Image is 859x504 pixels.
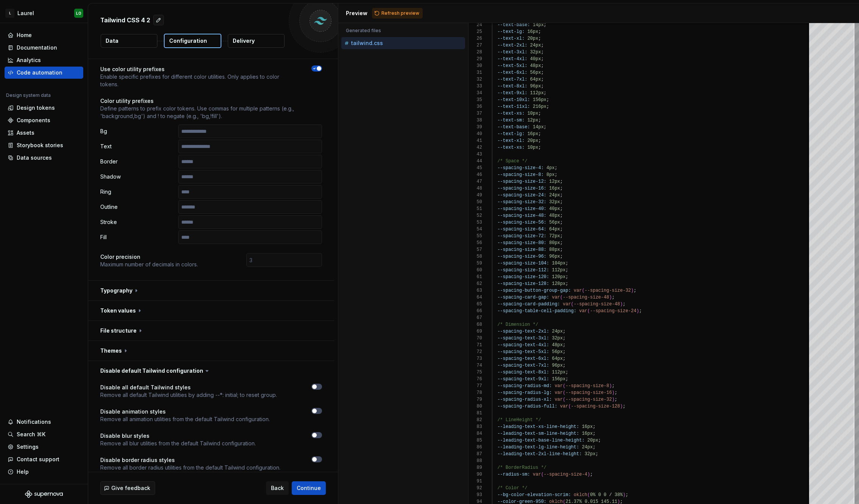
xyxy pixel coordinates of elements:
div: 62 [468,280,482,287]
span: --spacing-size-40: [497,206,546,212]
span: 32px [549,199,560,205]
div: 38 [468,117,482,124]
div: 36 [468,103,482,110]
div: Data sources [17,154,52,162]
span: ; [538,131,541,137]
div: 33 [468,83,482,90]
a: Code automation [5,67,83,79]
span: ; [541,50,544,55]
span: ; [639,308,642,314]
span: --spacing-size-32 [565,397,612,402]
span: --spacing-size-32: [497,199,546,205]
p: tailwind.css [351,40,383,46]
span: 24px [552,329,563,334]
span: ; [563,349,565,355]
span: --spacing-size-12: [497,179,546,184]
p: Generated files [346,28,461,34]
div: Assets [17,129,34,137]
span: ; [555,165,557,171]
span: --text-xl: [497,138,524,143]
div: Settings [17,443,39,451]
span: --spacing-size-128: [497,281,549,286]
span: 40px [549,206,560,212]
span: --text-xl: [497,36,524,41]
span: 156px [533,97,546,103]
span: --spacing-text-8xl: [497,370,549,375]
span: 14px [533,124,544,130]
span: 32px [530,50,541,55]
div: 35 [468,96,482,103]
span: var [574,288,582,293]
span: --text-7xl: [497,77,527,82]
span: ; [563,342,565,348]
span: 96px [552,363,563,368]
span: ( [563,390,565,395]
span: --spacing-button-group-gap: [497,288,571,293]
span: ; [541,77,544,82]
p: Bg [100,128,175,135]
div: 46 [468,171,482,178]
div: 44 [468,158,482,165]
a: Documentation [5,42,83,54]
span: ; [538,118,541,123]
div: Notifications [17,418,51,426]
div: 60 [468,267,482,274]
span: Continue [297,484,321,492]
button: tailwind.css [341,39,465,47]
svg: Supernova Logo [25,490,63,498]
p: Color utility prefixes [100,97,322,105]
div: 57 [468,246,482,253]
div: 70 [468,335,482,342]
div: 63 [468,287,482,294]
span: ; [541,63,544,68]
span: var [563,302,571,307]
div: Documentation [17,44,57,51]
span: var [552,295,560,300]
div: 79 [468,396,482,403]
span: --text-lg: [497,29,524,34]
p: Data [106,37,118,45]
span: --spacing-text-5xl: [497,349,549,355]
span: ; [560,240,563,246]
span: 20px [528,36,538,41]
span: 24px [549,193,560,198]
p: Disable all default Tailwind styles [100,384,277,391]
div: 34 [468,90,482,96]
div: 39 [468,124,482,131]
p: Remove all default Tailwind utilities by adding --*: initial; to reset group. [100,391,277,399]
span: ; [541,56,544,62]
span: 64px [530,77,541,82]
span: --spacing-text-3xl: [497,336,549,341]
p: Enable specific prefixes for different color utilities. Only applies to color tokens. [100,73,298,88]
span: ; [560,227,563,232]
a: Design tokens [5,102,83,114]
span: ) [609,383,612,389]
span: 20px [528,138,538,143]
span: --text-8xl: [497,84,527,89]
span: 56px [549,220,560,225]
span: 8px [546,172,555,177]
button: LLaurelLO [2,5,86,21]
span: ; [560,220,563,225]
span: ; [565,274,568,280]
span: ( [582,288,585,293]
div: 56 [468,240,482,246]
div: Search ⌘K [17,431,45,438]
span: Back [271,484,284,492]
span: ( [571,302,574,307]
span: Give feedback [111,484,150,492]
span: ; [544,90,546,96]
p: Outline [100,203,175,211]
span: ; [555,172,557,177]
span: --text-6xl: [497,70,527,75]
div: Storybook stories [17,142,63,149]
div: Preview [346,9,367,17]
span: ( [587,308,590,314]
span: ( [560,295,563,300]
span: ; [538,138,541,143]
div: 42 [468,144,482,151]
div: 58 [468,253,482,260]
div: Code automation [17,69,62,76]
span: --spacing-radius-lg: [497,390,552,395]
div: 37 [468,110,482,117]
